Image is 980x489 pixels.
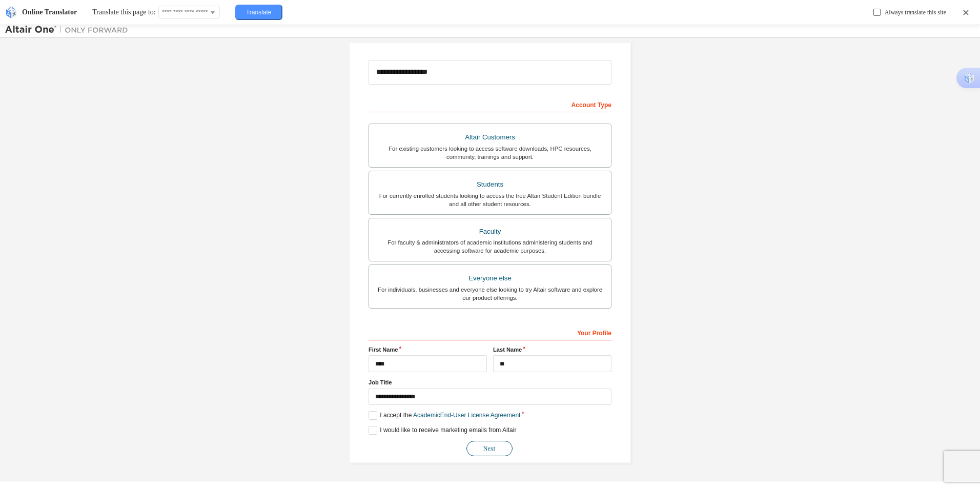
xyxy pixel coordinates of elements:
[369,411,520,420] label: I accept the
[369,378,611,386] label: Job Title
[369,426,516,435] label: I would like to receive marketing emails from Altair
[375,177,605,192] div: Students
[369,345,487,354] label: First Name
[493,345,611,354] label: Last Name
[375,145,605,161] div: For existing customers looking to access software downloads, HPC resources, community, trainings ...
[375,130,605,145] div: Altair Customers
[369,324,611,340] div: Your Profile
[5,25,133,35] img: Altair One
[375,225,605,239] div: Faculty
[375,192,605,208] div: For currently enrolled students looking to access the free Altair Student Edition bundle and all ...
[413,412,520,419] a: Academic End-User License Agreement
[375,286,605,302] div: For individuals, businesses and everyone else looking to try Altair software and explore our prod...
[375,271,605,286] div: Everyone else
[375,238,605,255] div: For faculty & administrators of academic institutions administering students and accessing softwa...
[369,96,611,112] div: Account Type
[466,441,513,456] button: Next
